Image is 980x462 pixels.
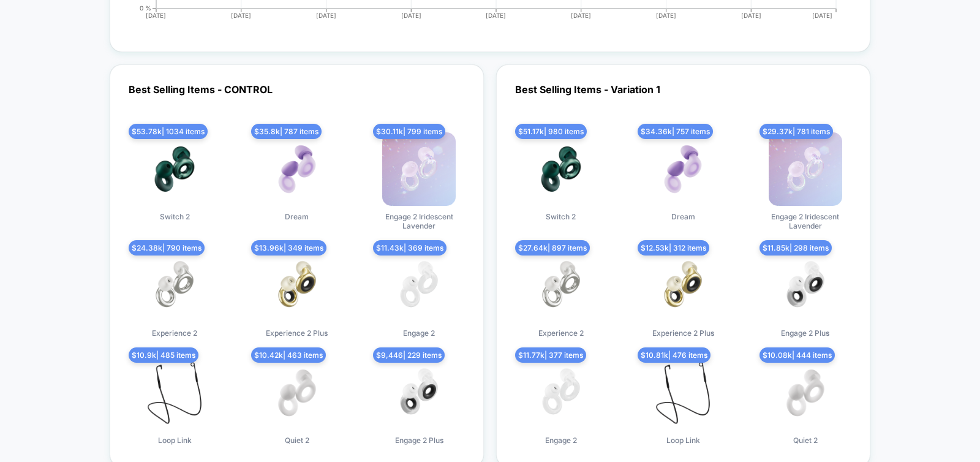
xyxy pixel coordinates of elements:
span: Loop Link [158,436,192,445]
img: produt [260,249,334,322]
img: produt [524,249,598,322]
img: produt [769,356,842,430]
img: produt [646,356,720,430]
tspan: 0 % [140,4,151,12]
img: produt [138,132,211,206]
span: Engage 2 [403,328,435,338]
img: produt [138,356,211,430]
tspan: [DATE] [571,12,591,19]
tspan: [DATE] [316,12,336,19]
span: $ 13.96k | 349 items [251,240,326,256]
span: Engage 2 Iridescent Lavender [373,212,465,230]
span: Experience 2 Plus [266,328,328,338]
img: produt [769,249,842,322]
span: $ 11.85k | 298 items [759,240,832,256]
tspan: [DATE] [146,12,166,19]
img: produt [138,249,211,322]
span: $ 24.38k | 790 items [129,240,205,256]
span: Dream [285,212,309,221]
span: $ 10.81k | 476 items [638,347,710,363]
span: Quiet 2 [285,436,309,445]
img: produt [382,356,456,430]
span: Quiet 2 [793,436,818,445]
span: Dream [671,212,695,221]
img: produt [524,132,598,206]
span: Engage 2 [545,436,577,445]
img: produt [646,132,720,206]
span: $ 34.36k | 757 items [638,124,713,139]
tspan: [DATE] [401,12,421,19]
span: $ 12.53k | 312 items [638,240,709,256]
tspan: [DATE] [656,12,676,19]
img: produt [769,132,842,206]
span: Switch 2 [160,212,190,221]
tspan: [DATE] [813,12,833,19]
span: Engage 2 Plus [395,436,443,445]
span: $ 35.8k | 787 items [251,124,322,139]
tspan: [DATE] [231,12,251,19]
span: Loop Link [666,436,700,445]
tspan: [DATE] [741,12,761,19]
span: $ 10.42k | 463 items [251,347,326,363]
img: produt [260,132,334,206]
span: $ 10.08k | 444 items [759,347,835,363]
span: $ 30.11k | 799 items [373,124,445,139]
img: produt [382,249,456,322]
span: $ 27.64k | 897 items [515,240,590,256]
span: $ 11.77k | 377 items [515,347,586,363]
img: produt [524,356,598,430]
span: Engage 2 Iridescent Lavender [759,212,851,230]
span: Experience 2 [152,328,197,338]
span: $ 9,446 | 229 items [373,347,445,363]
span: Switch 2 [546,212,576,221]
span: Experience 2 [538,328,584,338]
span: Experience 2 Plus [652,328,714,338]
span: $ 51.17k | 980 items [515,124,587,139]
img: produt [646,249,720,322]
span: Engage 2 Plus [781,328,829,338]
img: produt [260,356,334,430]
span: $ 53.78k | 1034 items [129,124,208,139]
span: $ 11.43k | 369 items [373,240,447,256]
img: produt [382,132,456,206]
span: $ 29.37k | 781 items [759,124,833,139]
span: $ 10.9k | 485 items [129,347,198,363]
tspan: [DATE] [486,12,507,19]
